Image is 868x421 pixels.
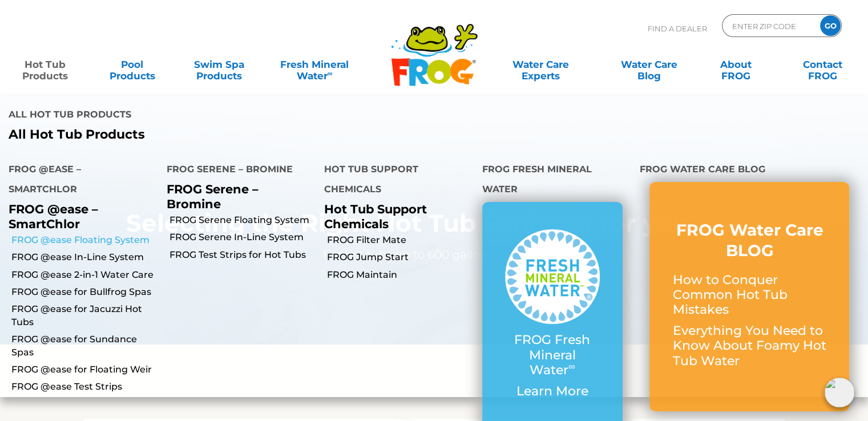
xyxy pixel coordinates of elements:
a: Water CareExperts [486,53,596,76]
a: FROG @ease for Sundance Spas [11,333,158,359]
h3: FROG Water Care BLOG [672,220,826,261]
input: GO [820,15,841,36]
a: ContactFROG [789,53,857,76]
h4: All Hot Tub Products [9,104,425,127]
a: Swim SpaProducts [185,53,253,76]
a: FROG Filter Mate [327,234,474,246]
sup: ∞ [568,361,575,372]
a: Hot TubProducts [11,53,79,76]
h4: FROG Fresh Mineral Water [482,159,623,202]
a: Fresh MineralWater∞ [272,53,357,76]
p: Learn More [505,384,600,399]
h4: FROG Serene – Bromine [167,159,308,182]
a: FROG @ease Test Strips [11,380,158,393]
input: Zip Code Form [731,18,808,34]
a: PoolProducts [98,53,165,76]
a: FROG Fresh Mineral Water∞ Learn More [505,229,600,404]
p: Find A Dealer [648,14,707,43]
a: FROG Maintain [327,269,474,281]
p: Everything You Need to Know About Foamy Hot Tub Water [672,323,826,369]
a: FROG @ease for Jacuzzi Hot Tubs [11,303,158,329]
a: FROG Water Care BLOG How to Conquer Common Hot Tub Mistakes Everything You Need to Know About Foa... [672,220,826,374]
p: FROG @ease – SmartChlor [9,202,150,230]
a: AboutFROG [702,53,769,76]
h4: Hot Tub Support Chemicals [324,159,465,202]
a: Water CareBlog [615,53,683,76]
a: FROG @ease for Floating Weir [11,363,158,376]
a: FROG Serene In-Line System [169,231,316,244]
a: FROG Test Strips for Hot Tubs [169,249,316,261]
a: FROG Serene Floating System [169,214,316,226]
a: FROG @ease Floating System [11,234,158,246]
p: Hot Tub Support Chemicals [324,202,465,230]
p: FROG Fresh Mineral Water [505,333,600,378]
a: FROG Jump Start [327,251,474,264]
a: FROG @ease 2-in-1 Water Care [11,269,158,281]
h4: FROG Water Care Blog [640,159,859,182]
a: FROG @ease In-Line System [11,251,158,264]
p: FROG Serene – Bromine [167,182,308,211]
h4: FROG @ease – SmartChlor [9,159,150,202]
a: FROG @ease for Bullfrog Spas [11,286,158,298]
p: How to Conquer Common Hot Tub Mistakes [672,273,826,318]
a: All Hot Tub Products [9,127,425,142]
sup: ∞ [327,69,332,78]
img: openIcon [825,378,854,407]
